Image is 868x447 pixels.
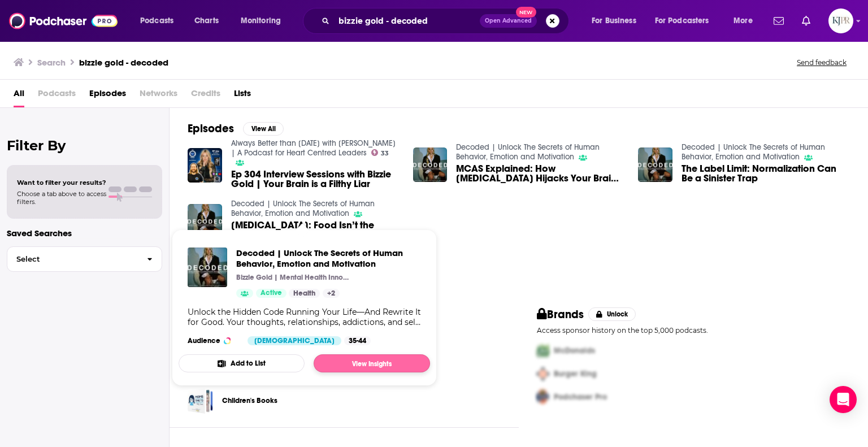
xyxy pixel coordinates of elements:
a: Decoded | Unlock The Secrets of Human Behavior, Emotion and Motivation [236,248,421,269]
p: Bizzie Gold | Mental Health Innovator and Break Method Founder [236,273,349,282]
span: Credits [191,84,220,107]
span: More [734,13,753,29]
a: +2 [323,289,340,298]
span: Burger King [554,369,597,379]
a: View Insights [314,354,430,372]
img: User Profile [828,8,853,33]
img: The Label Limit: Normalization Can Be a Sinister Trap [638,147,672,182]
a: MCAS Explained: How Histamine Hijacks Your Brain and Mood [456,164,624,183]
img: Decoded | Unlock The Secrets of Human Behavior, Emotion and Motivation [188,248,227,287]
a: Show notifications dropdown [769,11,788,31]
button: open menu [648,12,726,30]
span: Monitoring [241,13,281,29]
span: McDonalds [554,346,595,355]
img: Third Pro Logo [532,385,554,409]
h2: Episodes [188,121,234,136]
span: For Business [592,13,636,29]
img: Second Pro Logo [532,362,554,385]
h2: Brands [537,307,584,322]
div: 35-44 [344,336,371,345]
a: Always Better than Yesterday with Ryan Hartley | A Podcast for Heart Centred Leaders [231,138,396,158]
a: Ep 304 Interview Sessions with Bizzie Gold | Your Brain is a Filthy Liar [231,170,400,189]
button: Select [7,246,162,272]
button: Send feedback [793,58,850,67]
a: Health [289,289,320,298]
span: Select [7,255,138,263]
div: Search podcasts, credits, & more... [314,8,580,34]
p: Saved Searches [7,228,162,238]
img: Podchaser - Follow, Share and Rate Podcasts [9,10,118,32]
span: For Podcasters [655,13,709,29]
button: Open AdvancedNew [480,14,537,28]
button: open menu [233,12,296,30]
a: 33 [371,149,389,156]
a: Decoded | Unlock The Secrets of Human Behavior, Emotion and Motivation [231,199,375,218]
a: Children's Books [222,394,277,407]
h2: Filter By [7,137,162,154]
span: New [516,7,536,18]
img: Emotional Eating: Food Isn’t the Problem - Your Brain Is. [188,204,222,238]
span: Choose a tab above to access filters. [17,190,106,206]
input: Search podcasts, credits, & more... [334,12,480,30]
button: Show profile menu [828,8,853,33]
span: MCAS Explained: How [MEDICAL_DATA] Hijacks Your Brain and Mood [456,164,624,183]
a: All [14,84,24,107]
span: Open Advanced [485,18,532,24]
span: Want to filter your results? [17,179,106,186]
span: Podcasts [140,13,173,29]
p: Access sponsor history on the top 5,000 podcasts. [537,326,850,335]
img: Ep 304 Interview Sessions with Bizzie Gold | Your Brain is a Filthy Liar [188,148,222,183]
a: Charts [187,12,225,30]
button: Add to List [179,354,305,372]
span: Podchaser Pro [554,392,607,402]
span: 33 [381,151,389,156]
a: EpisodesView All [188,121,284,136]
button: open menu [584,12,650,30]
h3: bizzie gold - decoded [79,57,168,68]
button: open menu [726,12,767,30]
div: Unlock the Hidden Code Running Your Life—And Rewrite It for Good. Your thoughts, relationships, a... [188,307,421,327]
button: open menu [132,12,188,30]
button: View All [243,122,284,136]
h3: Search [37,57,66,68]
a: Active [256,289,287,298]
a: Children's Books [188,388,213,414]
div: Open Intercom Messenger [830,386,857,413]
a: Decoded | Unlock The Secrets of Human Behavior, Emotion and Motivation [456,142,600,162]
a: Lists [234,84,251,107]
span: Networks [140,84,177,107]
img: First Pro Logo [532,339,554,362]
span: Logged in as KJPRpodcast [828,8,853,33]
button: Unlock [588,307,636,321]
a: Emotional Eating: Food Isn’t the Problem - Your Brain Is. [231,220,400,240]
span: [MEDICAL_DATA]: Food Isn’t the Problem - Your Brain Is. [231,220,400,240]
span: Podcasts [38,84,76,107]
h3: Audience [188,336,238,345]
img: MCAS Explained: How Histamine Hijacks Your Brain and Mood [413,147,448,182]
span: Active [261,288,282,299]
span: Charts [194,13,219,29]
a: Episodes [89,84,126,107]
a: Decoded | Unlock The Secrets of Human Behavior, Emotion and Motivation [682,142,825,162]
a: The Label Limit: Normalization Can Be a Sinister Trap [682,164,850,183]
div: [DEMOGRAPHIC_DATA] [248,336,341,345]
a: Show notifications dropdown [797,11,815,31]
